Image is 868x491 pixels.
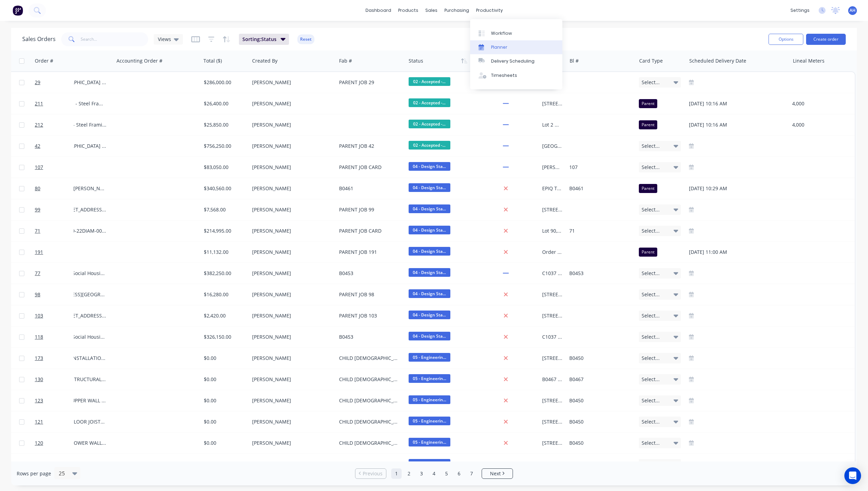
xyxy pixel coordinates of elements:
span: Select... [642,333,660,340]
div: PARENT JOB 98 [339,291,400,298]
span: Select... [642,397,660,404]
h1: Sales Orders [22,36,56,42]
img: Factory [13,5,23,16]
a: 77 [35,263,77,284]
span: AH [850,7,855,14]
span: 42 [35,143,40,150]
div: Bl # [570,57,579,64]
div: [STREET_ADDRESS] - Steel Framing [542,100,563,107]
a: 211 [35,93,77,114]
a: Next page [482,470,513,477]
span: Select... [642,355,660,362]
a: Page 7 [466,468,477,479]
div: [DATE] 10:29 AM [689,184,787,193]
a: 71 [35,220,77,241]
a: Page 1 is your current page [391,468,402,479]
div: [PERSON_NAME] [252,121,329,128]
span: 02 - Accepted -... [409,77,450,86]
div: [PERSON_NAME] [252,227,329,234]
div: C1037 Princess St Social Housing - Steel Walls at [GEOGRAPHIC_DATA] south and L5 north [542,333,563,340]
button: Sorting:Status [239,34,289,45]
div: [PERSON_NAME] [252,79,329,86]
div: [STREET_ADDRESS] Heads - Aluminium Screens - Supply & Install [542,291,563,298]
span: 05 - Engineerin... [409,353,450,362]
div: [PERSON_NAME] [252,185,329,192]
a: 103 [35,305,77,326]
div: Status [409,57,423,64]
div: $7,568.00 [204,206,245,213]
div: Parent [639,99,657,108]
div: $26,400.00 [204,100,245,107]
span: 04 - Design Sta... [409,183,450,192]
span: 04 - Design Sta... [409,204,450,213]
span: 05 - Engineerin... [409,374,450,383]
div: [PERSON_NAME] [252,397,329,404]
div: [PERSON_NAME] [252,164,329,171]
a: 107 [35,157,77,178]
a: 123 [35,390,77,411]
div: productivity [473,5,506,16]
div: Card Type [639,57,663,64]
span: 118 [35,333,43,340]
div: Sundowner Residence, Mermaid Waters - STEEL FRAMING SOLUTIONS - Rev 3 [542,461,563,468]
span: 80 [35,185,40,192]
span: Select... [642,79,660,86]
span: 99 [35,206,40,213]
span: 04 - Design Sta... [409,289,450,298]
span: Select... [642,376,660,383]
span: Select... [642,206,660,213]
span: 123 [35,397,43,404]
div: 4,000 [792,100,849,107]
span: 29 [35,79,40,86]
span: Select... [642,227,660,234]
div: [DATE] 10:16 AM [689,99,787,108]
div: 107 [569,164,630,171]
div: CHILD [DEMOGRAPHIC_DATA] of 6 (#72) [339,440,400,446]
div: [GEOGRAPHIC_DATA] TH1-6: STEEL FRAMING DESIGN, SUPPLY & INSTALL - Rev 4 [542,143,563,150]
div: PARENT JOB 42 [339,143,400,150]
div: [PERSON_NAME] [252,249,329,256]
div: purchasing [441,5,473,16]
div: [PERSON_NAME] & [PERSON_NAME] 2 [PERSON_NAME] Home in [GEOGRAPHIC_DATA] Design & Supply Only (Rev 2) [542,164,563,171]
div: Delivery Scheduling [491,58,535,64]
span: 05 - Engineerin... [409,459,450,468]
span: 04 - Design Sta... [409,247,450,256]
div: [PERSON_NAME] [252,376,329,383]
span: 98 [35,291,40,298]
div: [STREET_ADDRESS] -- Steel Framing - Rev 4 [542,418,563,425]
div: CHILD [DEMOGRAPHIC_DATA] of 3 (#31) [339,461,400,468]
a: Page 2 [404,468,414,479]
div: B0461 [569,185,630,192]
div: $0.00 [204,376,245,383]
span: 191 [35,249,43,256]
div: [DATE] 11:00 AM [689,248,787,257]
div: $0.00 [204,355,245,362]
a: 99 [35,199,77,220]
div: Lot 2 Ormeau Vue - Steel Framing [542,121,563,128]
div: Total ($) [203,57,222,64]
div: B0461 [339,185,400,192]
span: 04 - Design Sta... [409,162,450,171]
button: Options [769,34,803,45]
div: Fab # [339,57,352,64]
div: PARENT JOB 29 [339,79,400,86]
div: B0450 [569,355,630,362]
div: B0450 [569,418,630,425]
button: Reset [297,34,314,44]
span: 02 - Accepted -... [409,141,450,150]
div: [PERSON_NAME] [252,461,329,468]
div: Parent [639,184,657,193]
ul: Pagination [352,468,516,479]
div: B0450 [569,440,630,446]
span: 211 [35,100,43,107]
div: $0.00 [204,418,245,425]
span: Select... [642,312,660,319]
div: [PERSON_NAME] [252,143,329,150]
div: $0.00 [204,461,245,468]
span: Next [490,470,501,477]
div: Parent [639,248,657,257]
div: B0453 [339,333,400,340]
span: 04 - Design Sta... [409,311,450,319]
a: Workflow [470,26,562,40]
div: products [395,5,422,16]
